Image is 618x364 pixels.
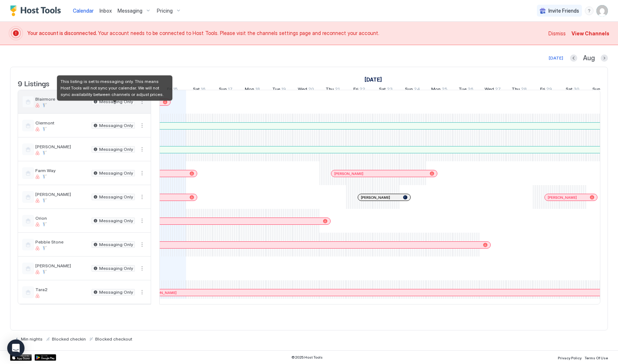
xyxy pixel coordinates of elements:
[138,121,146,130] button: More options
[521,86,527,94] span: 28
[457,85,475,95] a: August 26, 2025
[201,86,206,94] span: 16
[592,86,600,94] span: Sun
[52,336,86,342] span: Blocked checkin
[138,193,146,201] div: menu
[583,54,595,62] span: Aug
[157,8,173,14] span: Pricing
[138,264,146,273] div: menu
[35,263,89,268] span: [PERSON_NAME]
[138,288,146,297] div: menu
[405,86,413,94] span: Sun
[495,86,501,94] span: 27
[21,336,43,342] span: Min nights
[35,354,56,361] a: Google Play Store
[138,193,146,201] button: More options
[459,86,467,94] span: Tue
[538,85,554,95] a: August 29, 2025
[291,355,323,360] span: © 2025 Host Tools
[352,85,367,95] a: August 22, 2025
[591,85,608,95] a: August 31, 2025
[483,85,503,95] a: August 27, 2025
[334,171,363,176] span: [PERSON_NAME]
[379,86,386,94] span: Sat
[191,85,207,95] a: August 16, 2025
[118,8,142,14] span: Messaging
[574,86,579,94] span: 30
[442,86,447,94] span: 25
[548,54,564,62] button: [DATE]
[245,86,254,94] span: Mon
[255,86,260,94] span: 18
[363,74,384,85] a: August 1, 2025
[585,6,593,15] div: menu
[403,85,422,95] a: August 24, 2025
[414,86,420,94] span: 24
[35,96,89,102] span: Blairmore
[138,169,146,177] button: More options
[558,354,582,361] a: Privacy Policy
[138,216,146,225] button: More options
[512,86,520,94] span: Thu
[298,86,307,94] span: Wed
[549,55,563,61] div: [DATE]
[359,86,365,94] span: 22
[584,356,608,360] span: Terms Of Use
[138,145,146,154] button: More options
[387,86,393,94] span: 23
[193,86,200,94] span: Sat
[548,195,577,200] span: [PERSON_NAME]
[138,169,146,177] div: menu
[18,78,49,88] span: 9 Listings
[35,287,89,292] span: Tara2
[73,8,94,14] span: Calendar
[35,192,89,197] span: [PERSON_NAME]
[548,8,579,14] span: Invite Friends
[353,86,358,94] span: Fri
[485,86,494,94] span: Wed
[540,86,545,94] span: Fri
[35,239,89,245] span: Pebble Stone
[35,215,89,221] span: Orion
[73,7,94,14] a: Calendar
[138,240,146,249] button: More options
[138,216,146,225] div: menu
[566,86,573,94] span: Sat
[138,264,146,273] button: More options
[219,86,227,94] span: Sun
[564,85,581,95] a: August 30, 2025
[147,290,177,295] span: [PERSON_NAME]
[165,85,180,95] a: August 15, 2025
[270,85,288,95] a: August 19, 2025
[57,75,172,101] div: This listing is set to messaging only. This means Host Tools will not sync your calendar. We will...
[335,86,340,94] span: 21
[326,86,334,94] span: Thu
[27,30,544,36] span: Your account needs to be connected to Host Tools. Please visit the channels settings page and rec...
[570,54,577,62] button: Previous month
[95,336,132,342] span: Blocked checkout
[431,86,441,94] span: Mon
[217,85,234,95] a: August 17, 2025
[138,240,146,249] div: menu
[429,85,449,95] a: August 25, 2025
[558,356,582,360] span: Privacy Policy
[510,85,529,95] a: August 28, 2025
[571,30,609,37] span: View Channels
[243,85,262,95] a: August 18, 2025
[468,86,473,94] span: 26
[138,145,146,154] div: menu
[27,30,98,36] span: Your account is disconnected.
[138,121,146,130] div: menu
[377,85,394,95] a: August 23, 2025
[546,86,552,94] span: 29
[296,85,316,95] a: August 20, 2025
[596,5,608,17] div: User profile
[272,86,280,94] span: Tue
[35,168,89,173] span: Farm Way
[35,144,89,149] span: [PERSON_NAME]
[548,30,566,37] span: Dismiss
[100,8,112,14] span: Inbox
[10,354,32,361] a: App Store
